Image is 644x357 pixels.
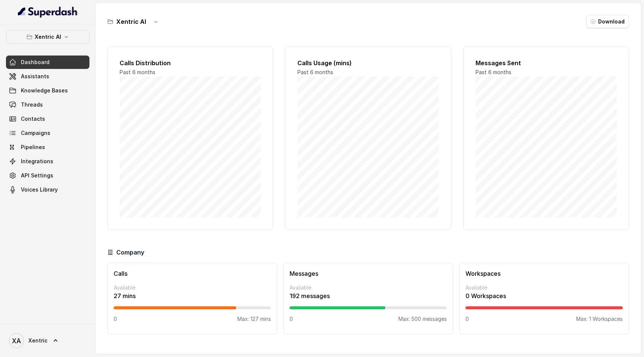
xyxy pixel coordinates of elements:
[21,129,50,137] span: Campaigns
[6,126,89,140] a: Campaigns
[28,337,47,344] span: Xentric
[120,69,155,75] span: Past 6 months
[576,315,623,323] p: Max: 1 Workspaces
[21,87,68,94] span: Knowledge Bases
[21,59,50,66] span: Dashboard
[6,155,89,168] a: Integrations
[465,291,623,300] p: 0 Workspaces
[6,140,89,154] a: Pipelines
[21,143,45,151] span: Pipelines
[6,70,89,83] a: Assistants
[290,291,447,300] p: 192 messages
[114,291,271,300] p: 27 mins
[6,84,89,97] a: Knowledge Bases
[465,269,623,278] h3: Workspaces
[6,183,89,196] a: Voices Library
[35,32,61,41] p: Xentric AI
[6,56,89,69] a: Dashboard
[114,315,117,323] p: 0
[297,69,333,75] span: Past 6 months
[21,186,58,193] span: Voices Library
[18,6,78,18] img: light.svg
[114,284,271,291] p: Available
[237,315,271,323] p: Max: 127 mins
[465,315,469,323] p: 0
[290,315,293,323] p: 0
[476,69,511,75] span: Past 6 months
[6,330,89,351] a: Xentric
[120,59,261,67] h2: Calls Distribution
[290,269,447,278] h3: Messages
[21,115,45,123] span: Contacts
[114,269,271,278] h3: Calls
[290,284,447,291] p: Available
[6,112,89,126] a: Contacts
[116,248,144,257] h3: Company
[586,15,629,28] button: Download
[21,158,53,165] span: Integrations
[21,172,53,179] span: API Settings
[6,30,89,44] button: Xentric AI
[465,284,623,291] p: Available
[398,315,447,323] p: Max: 500 messages
[21,101,43,108] span: Threads
[12,337,21,345] text: XA
[297,59,439,67] h2: Calls Usage (mins)
[6,98,89,111] a: Threads
[21,73,49,80] span: Assistants
[476,59,617,67] h2: Messages Sent
[6,169,89,182] a: API Settings
[116,17,146,26] h3: Xentric AI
